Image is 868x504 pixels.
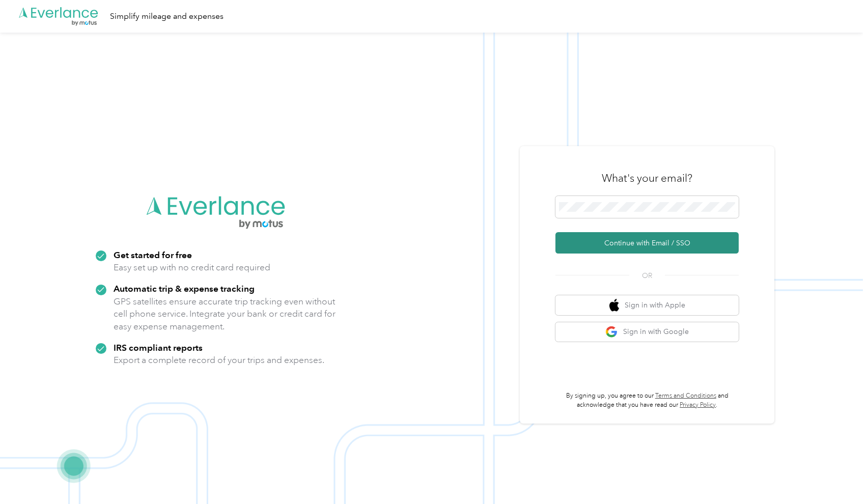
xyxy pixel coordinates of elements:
[114,283,255,294] strong: Automatic trip & expense tracking
[114,342,203,353] strong: IRS compliant reports
[555,295,739,315] button: apple logoSign in with Apple
[605,326,618,339] img: google logo
[114,249,192,260] strong: Get started for free
[110,10,223,23] div: Simplify mileage and expenses
[114,354,324,367] p: Export a complete record of your trips and expenses.
[602,171,692,185] h3: What's your email?
[555,391,739,409] p: By signing up, you agree to our and acknowledge that you have read our .
[629,270,665,281] span: OR
[114,295,336,333] p: GPS satellites ensure accurate trip tracking even without cell phone service. Integrate your bank...
[555,322,739,342] button: google logoSign in with Google
[609,299,620,312] img: apple logo
[655,392,716,400] a: Terms and Conditions
[680,401,716,409] a: Privacy Policy
[114,261,270,274] p: Easy set up with no credit card required
[555,232,739,254] button: Continue with Email / SSO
